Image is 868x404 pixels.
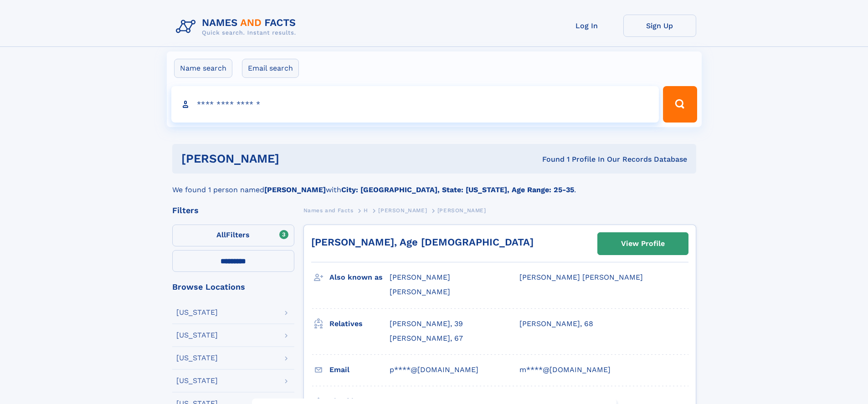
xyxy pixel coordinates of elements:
[378,205,427,216] a: [PERSON_NAME]
[364,205,368,216] a: H
[264,185,326,194] b: [PERSON_NAME]
[172,225,294,246] label: Filters
[390,273,450,281] span: [PERSON_NAME]
[519,273,643,281] span: [PERSON_NAME] [PERSON_NAME]
[598,233,688,255] a: View Profile
[341,185,574,194] b: City: [GEOGRAPHIC_DATA], State: [US_STATE], Age Range: 25-35
[621,233,665,254] div: View Profile
[176,309,218,316] div: [US_STATE]
[411,154,687,164] div: Found 1 Profile In Our Records Database
[172,206,294,215] div: Filters
[390,287,450,296] span: [PERSON_NAME]
[329,316,390,332] h3: Relatives
[172,283,294,291] div: Browse Locations
[390,333,463,343] a: [PERSON_NAME], 67
[176,332,218,339] div: [US_STATE]
[550,15,623,37] a: Log In
[663,86,697,123] button: Search Button
[311,236,534,248] a: [PERSON_NAME], Age [DEMOGRAPHIC_DATA]
[171,86,659,123] input: search input
[181,153,411,164] h1: [PERSON_NAME]
[390,319,463,329] a: [PERSON_NAME], 39
[216,230,226,239] span: All
[364,207,368,214] span: H
[329,270,390,285] h3: Also known as
[437,207,486,214] span: [PERSON_NAME]
[303,205,354,216] a: Names and Facts
[172,174,696,195] div: We found 1 person named with .
[172,15,303,39] img: Logo Names and Facts
[519,319,593,329] a: [PERSON_NAME], 68
[176,354,218,362] div: [US_STATE]
[174,59,232,78] label: Name search
[242,59,299,78] label: Email search
[329,362,390,378] h3: Email
[623,15,696,37] a: Sign Up
[176,377,218,384] div: [US_STATE]
[378,207,427,214] span: [PERSON_NAME]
